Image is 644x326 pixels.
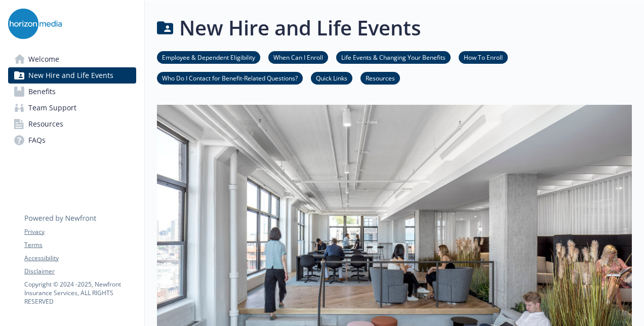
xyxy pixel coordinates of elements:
[28,51,59,67] span: Welcome
[8,116,136,132] a: Resources
[28,67,113,84] span: New Hire and Life Events
[157,73,303,83] a: Who Do I Contact for Benefit-Related Questions?
[459,52,508,62] a: How To Enroll
[28,132,46,148] span: FAQs
[336,52,451,62] a: Life Events & Changing Your Benefits
[24,227,136,236] a: Privacy
[8,51,136,67] a: Welcome
[8,132,136,148] a: FAQs
[28,84,56,100] span: Benefits
[8,84,136,100] a: Benefits
[24,254,136,263] a: Accessibility
[179,13,421,43] h1: New Hire and Life Events
[24,267,136,276] a: Disclaimer
[311,73,352,83] a: Quick Links
[268,52,328,62] a: When Can I Enroll
[28,116,63,132] span: Resources
[8,67,136,84] a: New Hire and Life Events
[157,52,260,62] a: Employee & Dependent Eligibility
[8,100,136,116] a: Team Support
[24,240,136,250] a: Terms
[24,280,136,306] p: Copyright © 2024 - 2025 , Newfront Insurance Services, ALL RIGHTS RESERVED
[360,73,400,83] a: Resources
[28,100,76,116] span: Team Support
